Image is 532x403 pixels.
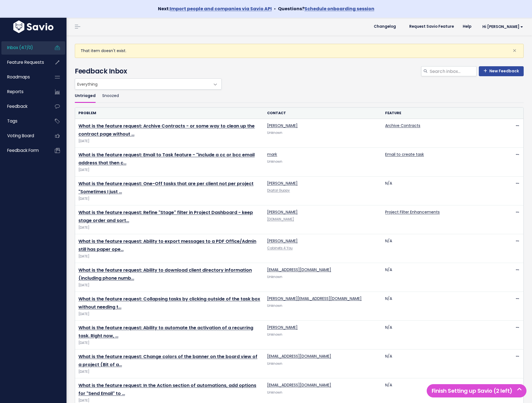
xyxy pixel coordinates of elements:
h5: Finish Setting up Savio (2 left) [429,387,524,395]
a: What is the feature request: Ability to automate the activation of a recurring task. Right now, … [78,325,253,339]
td: N/A [382,292,500,321]
span: Unknown [267,275,282,279]
span: [DATE] [78,340,260,346]
a: What is the feature request: In the Action section of automations, add options for "Send Email" to … [78,382,256,397]
th: Feature [382,108,500,119]
a: Cabinets 4 You [267,246,293,250]
a: What is the feature request: Ability to download client directory information (including phone numb… [78,267,252,281]
span: Unknown [267,390,282,395]
a: Schedule onboarding session [305,6,374,12]
a: What is the feature request: Email to Task feature - "include a cc or bcc email address that then c… [78,152,255,166]
img: logo-white.9d6f32f41409.svg [12,21,55,33]
a: Archive Contracts [385,123,420,128]
a: Help [458,22,476,31]
span: Roadmaps [7,74,30,80]
a: [PERSON_NAME] [267,325,298,330]
span: • [274,6,276,12]
a: Feedback form [1,144,46,157]
ul: Filter feature requests [75,90,524,103]
td: N/A [382,350,500,378]
a: Feedback [1,100,46,113]
span: Unknown [267,361,282,366]
a: Voting Board [1,129,46,142]
a: Import people and companies via Savio API [170,6,272,12]
td: N/A [382,234,500,263]
a: Roadmaps [1,71,46,83]
span: Everything [75,79,210,89]
a: What is the feature request: One-Off tasks that are per client not per project "Sometimes I just … [78,180,254,195]
a: Snoozed [102,90,119,103]
a: New Feedback [479,66,524,76]
span: Feedback [7,103,27,109]
a: Project Filter Enhancements [385,209,440,215]
a: What is the feature request: Collapsing tasks by clicking outside of the task box without needing t… [78,296,260,310]
span: [DATE] [78,138,260,144]
span: Unknown [267,332,282,337]
a: [PERSON_NAME] [267,123,298,128]
th: Contact [264,108,382,119]
a: Tags [1,115,46,127]
a: Untriaged [75,90,96,103]
span: Voting Board [7,133,34,139]
th: Problem [75,108,264,119]
a: [EMAIL_ADDRESS][DOMAIN_NAME] [267,267,331,272]
a: Email to create task [385,152,424,157]
a: Inbox (47/0) [1,41,46,54]
span: [DATE] [78,167,260,173]
a: What is the feature request: Refine "Stage" filter in Project Dashboard - keep stage order and sort… [78,209,253,224]
span: [DATE] [78,311,260,317]
a: [EMAIL_ADDRESS][DOMAIN_NAME] [267,382,331,388]
a: Request Savio Feature [405,22,458,31]
span: [DATE] [78,282,260,288]
span: Tags [7,118,17,124]
span: × [513,46,516,55]
span: Reports [7,89,24,95]
button: Close [507,44,522,57]
span: Inbox (47/0) [7,45,33,50]
a: [PERSON_NAME] [267,209,298,215]
span: Feedback form [7,147,39,153]
a: What is the feature request: Change colors of the banner on the board view of a project (Bit of a… [78,353,257,368]
td: N/A [382,177,500,205]
span: Changelog [374,25,396,29]
td: N/A [382,263,500,292]
a: What is the feature request: Ability to export messages to a PDF Office/Admin still has paper ope… [78,238,256,252]
strong: Next: [158,6,272,12]
strong: Questions? [278,6,374,12]
a: mark [267,152,277,157]
a: [PERSON_NAME][EMAIL_ADDRESS][DOMAIN_NAME] [267,296,362,301]
div: That item doesn't exist. [75,44,524,58]
span: Unknown [267,131,282,135]
td: N/A [382,321,500,350]
span: Unknown [267,303,282,308]
span: [DATE] [78,369,260,375]
a: [PERSON_NAME] [267,238,298,244]
a: Digital Guppy [267,188,290,193]
a: What is the feature request: Archive Contracts - or some way to clean up the contract page without … [78,123,255,137]
span: [DATE] [78,225,260,231]
span: [DATE] [78,254,260,259]
span: [DATE] [78,196,260,202]
a: Feature Requests [1,56,46,69]
input: Search inbox... [429,66,477,76]
span: Feature Requests [7,59,44,65]
h4: Feedback Inbox [75,66,524,76]
a: Reports [1,85,46,98]
a: Hi [PERSON_NAME] [476,22,528,31]
a: [PERSON_NAME] [267,180,298,186]
span: Everything [75,78,222,90]
a: [DOMAIN_NAME] [267,217,294,221]
span: Hi [PERSON_NAME] [482,25,523,29]
span: Unknown [267,159,282,164]
a: [EMAIL_ADDRESS][DOMAIN_NAME] [267,353,331,359]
